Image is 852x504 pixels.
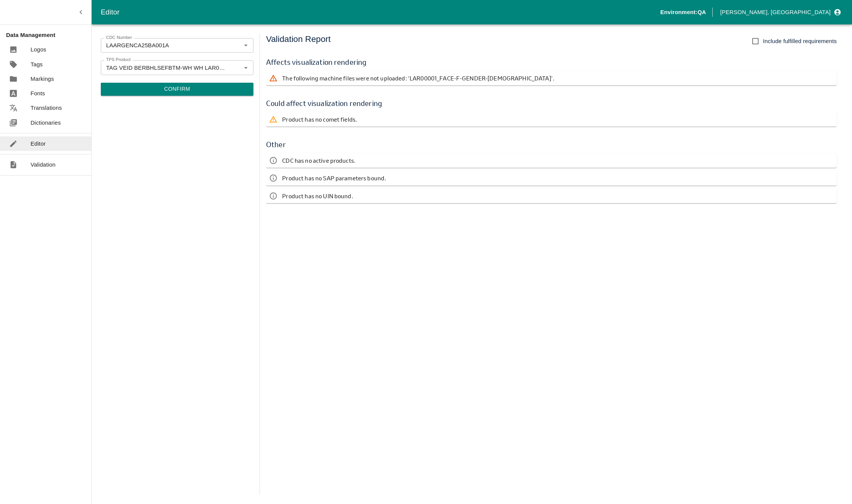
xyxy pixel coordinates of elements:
[660,8,706,16] p: Environment: QA
[282,115,357,124] p: Product has no comet fields.
[282,74,554,82] p: The following machine files were not uploaded: 'LAR00001_FACE-F-GENDER-[DEMOGRAPHIC_DATA]'.
[282,156,355,165] p: CDC has no active products.
[101,6,660,18] div: Editor
[717,6,843,19] button: profile
[720,8,831,16] p: [PERSON_NAME], [GEOGRAPHIC_DATA]
[31,45,46,54] p: Logos
[106,57,131,63] label: TPS Product
[266,139,837,150] h6: Other
[31,119,61,127] p: Dictionaries
[266,98,837,109] h6: Could affect visualization rendering
[282,174,386,182] p: Product has no SAP parameters bound.
[31,104,62,112] p: Translations
[266,34,331,49] h5: Validation Report
[282,192,353,200] p: Product has no UIN bound.
[6,31,91,39] p: Data Management
[31,75,54,83] p: Markings
[106,35,132,41] label: CDC Number
[763,37,837,45] span: Include fulfilled requirements
[31,60,43,69] p: Tags
[31,140,46,148] p: Editor
[101,83,253,96] button: Confirm
[241,40,251,50] button: Open
[31,89,45,98] p: Fonts
[241,63,251,72] button: Open
[266,56,837,68] h6: Affects visualization rendering
[31,161,56,169] p: Validation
